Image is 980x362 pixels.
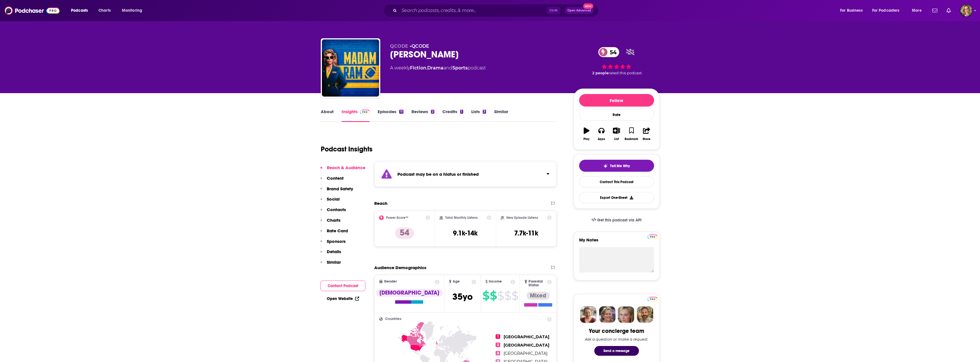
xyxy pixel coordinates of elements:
[320,228,348,239] button: Rate Card
[497,291,504,300] span: $
[504,291,511,300] span: $
[648,234,658,239] a: Pro website
[589,327,644,335] div: Your concierge team
[452,65,468,71] a: Sports
[118,6,150,15] button: open menu
[327,217,340,223] p: Charts
[579,237,654,247] label: My Notes
[327,186,353,191] p: Brand Safety
[327,175,344,181] p: Content
[122,7,142,15] span: Monitoring
[411,109,434,122] a: Reviews2
[98,7,111,15] span: Charts
[960,4,973,17] button: Show profile menu
[583,137,589,141] div: Play
[526,292,550,300] div: Mixed
[67,6,95,15] button: open menu
[442,109,463,122] a: Credits1
[411,43,429,49] a: QCODE
[327,259,341,265] p: Similar
[460,110,463,114] div: 1
[427,65,444,71] a: Drama
[579,176,654,187] a: Contact This Podcast
[320,249,341,259] button: Details
[490,291,497,300] span: $
[395,227,414,239] p: 54
[609,71,642,75] span: rated this podcast
[579,124,594,144] button: Play
[565,7,594,14] button: Open AdvancedNew
[327,239,346,244] p: Sponsors
[320,259,341,270] button: Similar
[327,296,359,301] a: Open Website
[614,137,619,141] div: List
[320,281,365,291] button: Contact Podcast
[960,4,973,17] img: User Profile
[321,145,373,153] h1: Podcast Insights
[5,5,60,16] a: Podchaser - Follow, Share and Rate Podcasts
[598,47,619,57] a: 54
[960,4,973,17] span: Logged in as Lauren.Russo
[567,9,591,12] span: Open Advanced
[321,109,334,122] a: About
[327,196,340,202] p: Social
[390,65,486,71] div: A weekly podcast
[583,3,593,9] span: New
[320,165,365,175] button: Reach & Audience
[327,249,341,254] p: Details
[598,137,605,141] div: Apps
[610,164,630,168] span: Tell Me Why
[452,291,473,302] span: 35 yo
[453,280,460,283] span: Age
[512,291,518,300] span: $
[374,265,426,270] h2: Audience Demographics
[444,65,452,71] span: and
[580,306,597,323] img: Sydney Profile
[836,6,870,15] button: open menu
[585,337,648,341] div: Ask a question or make a request.
[930,6,940,15] a: Show notifications dropdown
[496,334,500,339] span: 1
[320,217,340,228] button: Charts
[384,280,397,283] span: Gender
[342,109,370,122] a: InsightsPodchaser Pro
[410,43,429,49] span: •
[579,160,654,172] button: tell me why sparkleTell Me Why
[496,351,500,355] span: 3
[637,306,653,323] img: Jon Profile
[95,6,114,15] a: Charts
[912,7,922,15] span: More
[399,6,547,15] input: Search podcasts, credits, & more...
[445,216,478,220] h2: Total Monthly Listens
[604,47,619,57] span: 54
[494,109,508,122] a: Similar
[378,109,403,122] a: Episodes11
[868,6,908,15] button: open menu
[482,291,489,300] span: $
[399,110,403,114] div: 11
[597,218,642,223] span: Get this podcast via API
[489,280,502,283] span: Income
[579,109,654,121] div: Rate
[594,346,639,356] button: Send a message
[579,94,654,107] button: Follow
[322,39,379,97] img: Madam Ram
[327,228,348,233] p: Rate Card
[506,216,538,220] h2: New Episode Listens
[840,7,863,15] span: For Business
[603,164,608,168] img: tell me why sparkle
[376,289,443,297] div: [DEMOGRAPHIC_DATA]
[386,216,408,220] h2: Power Score™
[528,280,546,287] span: Parental Status
[574,43,660,79] div: 54 2 peoplerated this podcast
[320,196,340,207] button: Social
[483,110,486,114] div: 3
[643,137,650,141] div: Share
[320,239,346,249] button: Sponsors
[648,296,658,301] a: Pro website
[496,343,500,347] span: 2
[504,351,547,356] span: [GEOGRAPHIC_DATA]
[320,186,353,197] button: Brand Safety
[547,7,560,14] span: Ctrl K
